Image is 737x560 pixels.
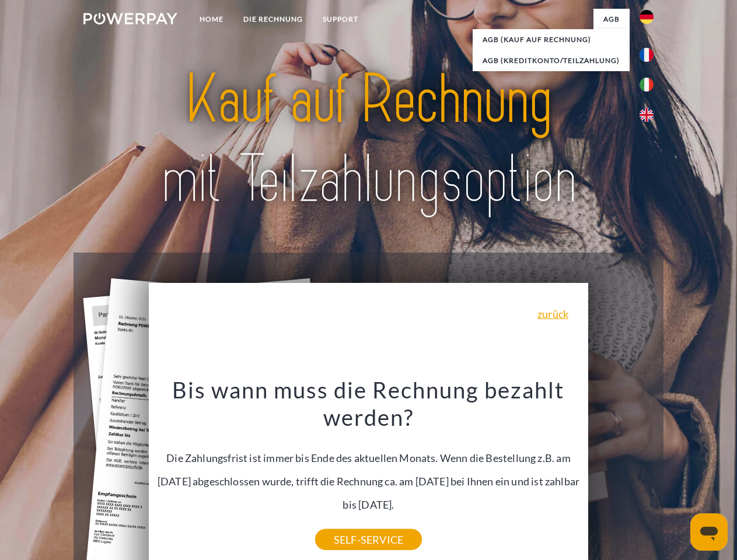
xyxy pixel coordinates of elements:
[690,513,728,551] iframe: Schaltfläche zum Öffnen des Messaging-Fensters
[156,376,582,540] div: Die Zahlungsfrist ist immer bis Ende des aktuellen Monats. Wenn die Bestellung z.B. am [DATE] abg...
[640,48,654,62] img: fr
[593,9,630,30] a: agb
[537,309,568,319] a: zurück
[473,50,630,71] a: AGB (Kreditkonto/Teilzahlung)
[640,78,654,92] img: it
[315,529,422,550] a: SELF-SERVICE
[156,376,582,432] h3: Bis wann muss die Rechnung bezahlt werden?
[640,10,654,24] img: de
[313,9,368,30] a: SUPPORT
[190,9,233,30] a: Home
[233,9,313,30] a: DIE RECHNUNG
[111,56,626,223] img: title-powerpay_de.svg
[83,13,177,24] img: logo-powerpay-white.svg
[473,29,630,50] a: AGB (Kauf auf Rechnung)
[640,108,654,122] img: en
